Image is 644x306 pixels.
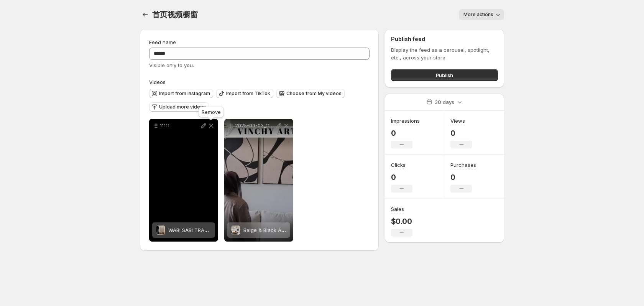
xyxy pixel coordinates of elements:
p: 0 [450,128,472,138]
button: More actions [459,9,504,20]
span: More actions [463,12,493,18]
p: $0.00 [391,217,412,226]
p: 30 days [435,98,454,106]
span: Beige & Black Abstract Textured Painting Set of 2 #WS110 [243,227,382,233]
span: 首页视频橱窗 [152,10,198,19]
span: Import from Instagram [159,90,210,97]
h3: Views [450,117,465,125]
span: WABI SABI TRANQUILITY #WS056 [168,227,249,233]
span: Choose from My videos [286,90,342,97]
h3: Clicks [391,161,406,169]
h3: Sales [391,205,404,213]
p: 2025-09-03_115438_407 [235,123,275,129]
span: Upload more videos [159,104,206,110]
span: Publish [436,71,453,79]
span: Feed name [149,39,176,45]
div: 2025-09-03_115438_407Beige & Black Abstract Textured Painting Set of 2 #WS110Beige & Black Abstra... [224,119,293,242]
span: Visible only to you. [149,62,194,68]
p: Display the feed as a carousel, spotlight, etc., across your store. [391,46,498,61]
p: 11111 [160,123,200,129]
button: Choose from My videos [276,89,345,98]
button: Publish [391,69,498,81]
span: Videos [149,79,166,85]
button: Upload more videos [149,102,209,112]
h3: Impressions [391,117,420,125]
img: WABI SABI TRANQUILITY #WS056 [156,225,165,235]
h2: Publish feed [391,35,498,43]
h3: Purchases [450,161,476,169]
p: 0 [450,173,476,182]
button: Import from TikTok [216,89,273,98]
p: 0 [391,173,412,182]
div: 11111WABI SABI TRANQUILITY #WS056WABI SABI TRANQUILITY #WS056 [149,119,218,242]
p: 0 [391,128,420,138]
button: Settings [140,9,151,20]
button: Import from Instagram [149,89,213,98]
img: Beige & Black Abstract Textured Painting Set of 2 #WS110 [231,225,240,235]
span: Import from TikTok [226,90,270,97]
